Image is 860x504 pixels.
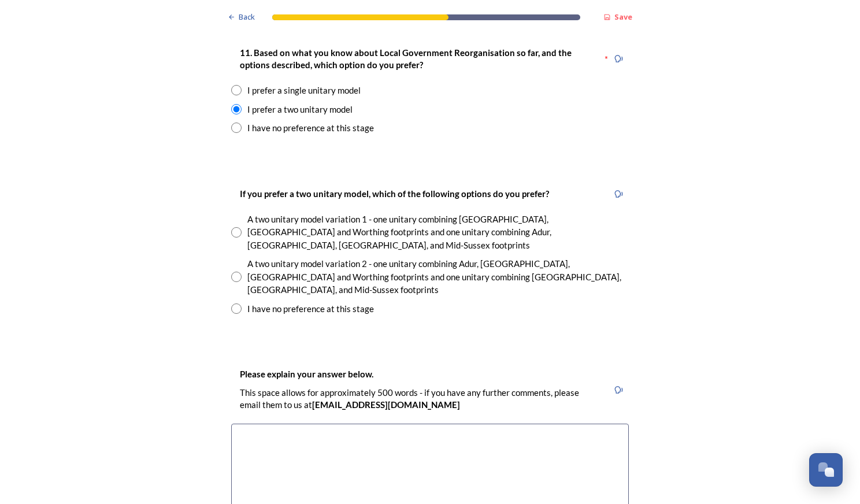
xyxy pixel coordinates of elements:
div: I have no preference at this stage [247,302,374,316]
button: Open Chat [809,453,843,487]
strong: Save [614,12,632,22]
div: I prefer a single unitary model [247,84,361,97]
div: A two unitary model variation 2 - one unitary combining Adur, [GEOGRAPHIC_DATA], [GEOGRAPHIC_DATA... [247,257,629,297]
p: This space allows for approximately 500 words - if you have any further comments, please email th... [240,387,599,412]
div: A two unitary model variation 1 - one unitary combining [GEOGRAPHIC_DATA], [GEOGRAPHIC_DATA] and ... [247,213,629,252]
strong: 11. Based on what you know about Local Government Reorganisation so far, and the options describe... [240,47,573,70]
span: Back [239,12,255,23]
strong: If you prefer a two unitary model, which of the following options do you prefer? [240,188,549,199]
strong: [EMAIL_ADDRESS][DOMAIN_NAME] [312,399,460,410]
div: I have no preference at this stage [247,121,374,135]
div: I prefer a two unitary model [247,103,353,116]
strong: Please explain your answer below. [240,369,373,379]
